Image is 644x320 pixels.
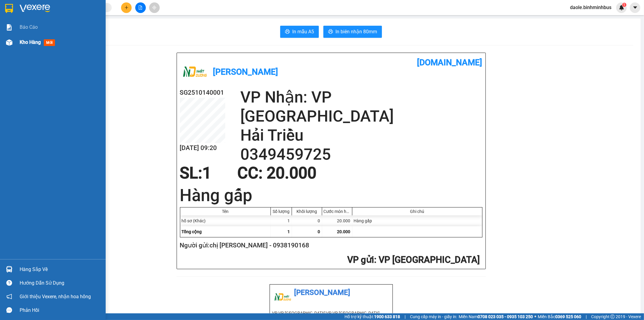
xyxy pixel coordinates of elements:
[6,24,12,31] img: solution-icon
[6,280,12,286] span: question-circle
[337,229,351,234] span: 20.000
[213,67,278,77] b: [PERSON_NAME]
[630,2,640,13] button: caret-down
[538,313,581,320] span: Miền Bắc
[322,215,352,226] div: 20.000
[478,314,533,319] strong: 0708 023 035 - 0935 103 250
[586,313,587,320] span: |
[534,315,536,318] span: ⚪️
[280,26,319,38] button: printerIn mẫu A5
[180,88,225,98] h2: SG2510140001
[37,14,102,24] b: [PERSON_NAME]
[3,35,49,45] h2: SG2510140001
[20,39,41,45] span: Kho hàng
[240,88,482,126] h2: VP Nhận: VP [GEOGRAPHIC_DATA]
[622,3,626,7] sup: 1
[3,5,34,35] img: logo.jpg
[410,313,457,320] span: Cung cấp máy in - giấy in:
[323,26,382,38] button: printerIn biên nhận 80mm
[326,310,380,316] li: VP VP [GEOGRAPHIC_DATA]
[180,164,203,182] span: SL:
[180,215,271,226] div: hồ sơ (Khác)
[152,5,156,10] span: aim
[288,229,290,234] span: 1
[335,28,377,35] span: In biên nhận 80mm
[138,5,143,10] span: file-add
[619,5,624,10] img: icon-new-feature
[272,287,293,308] img: logo.jpg
[182,229,202,234] span: Tổng cộng
[417,57,482,67] b: [DOMAIN_NAME]
[34,35,157,73] h2: VP Nhận: VP [GEOGRAPHIC_DATA]
[293,209,320,214] div: Khối lượng
[633,5,638,10] span: caret-down
[623,3,625,7] span: 1
[348,254,374,265] span: VP gửi
[121,2,132,13] button: plus
[20,265,101,274] div: Hàng sắp về
[6,266,12,273] img: warehouse-icon
[20,293,91,300] span: Giới thiệu Vexere, nhận hoa hồng
[234,164,320,182] div: CC : 20.000
[149,2,160,13] button: aim
[344,313,400,320] span: Hỗ trợ kỹ thuật:
[555,314,581,319] strong: 0369 525 060
[20,306,101,315] div: Phản hồi
[292,28,314,35] span: In mẫu A5
[405,313,405,320] span: |
[318,229,320,234] span: 0
[180,184,482,207] h1: Hàng gấp
[6,294,12,299] span: notification
[6,39,12,46] img: warehouse-icon
[292,215,322,226] div: 0
[44,39,55,46] span: mới
[240,145,482,164] h2: 0349459725
[180,143,225,153] h2: [DATE] 09:20
[180,240,480,250] h2: Người gửi: chị [PERSON_NAME] - 0938190168
[565,4,616,11] span: daole.binhminhbus
[135,2,146,13] button: file-add
[354,209,481,214] div: Ghi chú
[272,287,390,299] li: [PERSON_NAME]
[324,209,351,214] div: Cước món hàng
[203,164,212,182] span: 1
[459,313,533,320] span: Miền Nam
[352,215,482,226] div: Hàng gấp
[271,215,292,226] div: 1
[272,310,326,316] li: VP VP [GEOGRAPHIC_DATA]
[180,254,480,266] h2: : VP [GEOGRAPHIC_DATA]
[272,209,290,214] div: Số lượng
[610,315,615,319] span: copyright
[124,5,129,10] span: plus
[20,279,101,288] div: Hướng dẫn sử dụng
[6,307,12,313] span: message
[182,209,269,214] div: Tên
[328,29,333,35] span: printer
[20,23,38,31] span: Báo cáo
[180,57,210,88] img: logo.jpg
[285,29,290,35] span: printer
[240,126,482,145] h2: Hải Triều
[374,314,400,319] strong: 1900 633 818
[5,4,13,13] img: logo-vxr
